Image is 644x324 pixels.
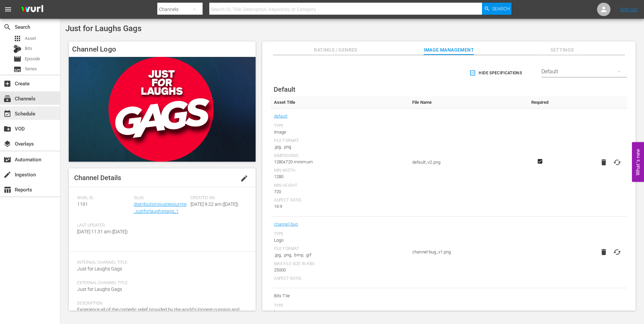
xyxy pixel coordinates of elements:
span: Reports [3,186,11,194]
span: Hide Specifications [471,70,522,77]
span: Just for Laughs Gags [65,24,142,33]
div: File Format [274,138,406,144]
button: Search [482,3,512,15]
span: Last Updated: [77,223,130,228]
span: Automation [3,156,11,164]
span: Schedule [3,110,11,118]
span: menu [4,5,12,13]
a: default [274,112,287,120]
span: VOD [3,125,11,133]
div: 16:9 [274,203,406,210]
span: Just for Laughs Gags [77,287,122,292]
img: Just for Laughs Gags [69,57,256,162]
span: Search [3,23,11,31]
span: Series [25,66,37,72]
button: Open Feedback Widget [632,142,644,182]
span: Channel Details [74,174,121,182]
button: edit [236,170,252,186]
div: Aspect Ratio [274,276,406,281]
span: External Channel Title: [77,280,244,286]
div: Logo [274,237,406,244]
th: Asset Title [271,96,409,108]
div: Max File Size In Kbs [274,261,406,267]
th: Required [525,96,554,108]
span: Settings [537,46,587,54]
div: Type [274,303,406,309]
div: Type [274,124,406,129]
span: 1191 [77,201,88,207]
a: channel-bug [274,220,298,229]
div: Bits [13,45,21,53]
span: Description: [77,301,244,306]
a: distributionsjustepourrire_justforlaughsgags_1 [134,201,186,214]
div: Image [274,309,406,315]
span: Ratings / Genres [311,46,361,54]
span: Search [492,3,510,15]
div: .jpg, .png, .bmp, .gif [274,252,406,258]
div: Default [541,62,627,81]
span: [DATE] 11:31 am ([DATE]) [77,229,128,234]
td: default_v2.png [409,108,525,217]
div: Min Height [274,183,406,188]
div: 25000 [274,267,406,273]
button: Hide Specifications [468,64,525,82]
span: Bits Tile [274,292,406,300]
span: Image Management [424,46,474,54]
a: Sign Out [620,7,638,12]
div: Dimensions [274,153,406,159]
span: Default [274,85,296,93]
th: File Name [409,96,525,108]
span: Asset [25,35,36,42]
span: Wurl ID: [77,195,130,201]
td: channel-bug_v1.png [409,217,525,288]
div: .jpg, .png [274,144,406,150]
span: Series [13,65,21,73]
h4: Channel Logo [69,42,256,57]
span: Bits [25,45,32,52]
div: Image [274,129,406,136]
span: Internal Channel Title: [77,260,244,265]
span: Just for Laughs Gags [77,266,122,271]
div: Type [274,232,406,237]
span: Created On: [191,195,244,201]
div: Min Width [274,168,406,173]
div: 1280 [274,173,406,180]
span: Slug: [134,195,187,201]
span: [DATE] 9:22 am ([DATE]) [191,201,238,207]
span: movie [13,55,21,63]
span: Asset [13,34,21,43]
span: Ingestion [3,171,11,179]
div: Aspect Ratio [274,198,406,203]
span: Channels [3,95,11,103]
span: Episode [25,56,40,62]
svg: Required [536,158,544,164]
span: Create [3,80,11,88]
div: 720 [274,188,406,195]
img: ans4CAIJ8jUAAAAAAAAAAAAAAAAAAAAAAAAgQb4GAAAAAAAAAAAAAAAAAAAAAAAAJMjXAAAAAAAAAAAAAAAAAAAAAAAAgAT5G... [16,2,48,17]
span: Overlays [3,140,11,148]
div: 1280x720 minimum [274,159,406,165]
span: edit [240,174,248,182]
div: File Format [274,246,406,252]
